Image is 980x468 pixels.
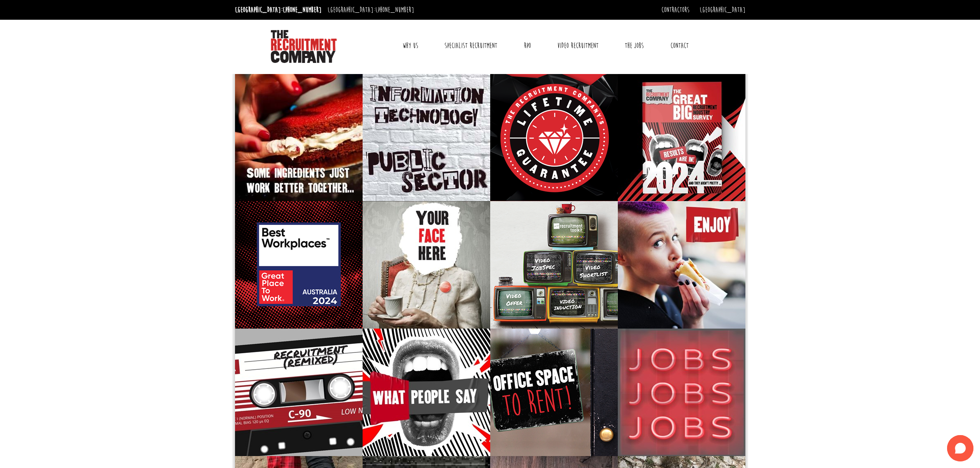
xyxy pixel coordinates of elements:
a: Specialist Recruitment [438,35,503,56]
a: Video Recruitment [551,35,605,56]
a: The Jobs [619,35,650,56]
a: [PHONE_NUMBER] [283,5,321,14]
li: [GEOGRAPHIC_DATA]: [326,3,416,16]
a: RPO [518,35,537,56]
a: Contractors [661,5,689,14]
img: The Recruitment Company [271,30,337,63]
a: Why Us [396,35,424,56]
a: [GEOGRAPHIC_DATA] [700,5,745,14]
li: [GEOGRAPHIC_DATA]: [233,3,324,16]
a: Contact [664,35,695,56]
a: [PHONE_NUMBER] [375,5,414,14]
